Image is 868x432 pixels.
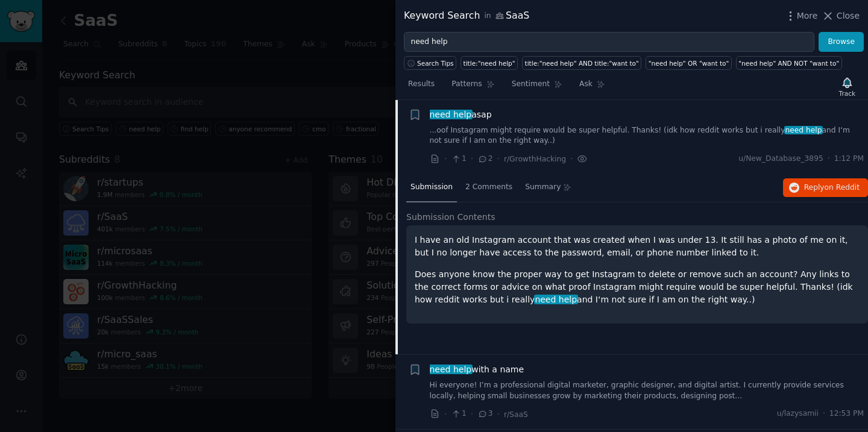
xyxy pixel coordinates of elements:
[471,408,473,421] span: ·
[415,234,860,259] p: I have an old Instagram account that was created when I was under 13. It still has a photo of me ...
[415,268,860,306] p: Does anyone know the proper way to get Instagram to delete or remove such an account? Any links t...
[777,409,819,419] span: u/lazysamii
[839,89,855,98] div: Track
[410,182,453,193] span: Submission
[829,409,864,419] span: 12:53 PM
[784,126,823,134] span: need help
[465,182,512,193] span: 2 Comments
[783,178,868,198] button: Replyon Reddit
[430,108,492,121] a: need helpasap
[451,409,466,419] span: 1
[430,108,492,121] span: asap
[825,183,860,192] span: on Reddit
[461,56,518,70] a: title:"need help"
[430,125,864,146] a: ...oof Instagram might require would be super helpful. Thanks! (idk how reddit works but i really...
[784,10,818,22] button: More
[477,154,492,164] span: 2
[504,410,528,419] span: r/SaaS
[408,79,435,90] span: Results
[570,152,573,165] span: ·
[649,59,729,67] div: "need help" OR "want to"
[464,59,515,67] div: title:"need help"
[797,10,818,22] span: More
[447,75,498,99] a: Patterns
[837,10,860,22] span: Close
[404,8,529,23] div: Keyword Search SaaS
[404,32,814,52] input: Try a keyword related to your business
[512,79,550,90] span: Sentiment
[430,363,524,376] span: with a name
[430,363,524,376] a: need helpwith a name
[404,75,439,99] a: Results
[822,10,860,22] button: Close
[417,59,454,67] span: Search Tips
[828,154,830,164] span: ·
[804,183,860,193] span: Reply
[508,75,567,99] a: Sentiment
[738,154,823,164] span: u/New_Database_3895
[444,152,447,165] span: ·
[484,11,491,22] span: in
[451,154,466,164] span: 1
[575,75,609,99] a: Ask
[497,408,500,421] span: ·
[451,79,482,90] span: Patterns
[525,182,561,193] span: Summary
[404,56,456,70] button: Search Tips
[430,380,864,401] a: Hi everyone! I’m a professional digital marketer, graphic designer, and digital artist. I current...
[579,79,593,90] span: Ask
[497,152,500,165] span: ·
[525,59,639,67] div: title:"need help" AND title:"want to"
[429,110,473,119] span: need help
[819,32,864,52] button: Browse
[736,56,842,70] a: "need help" AND NOT "want to"
[429,365,473,374] span: need help
[534,295,578,304] span: need help
[504,155,566,163] span: r/GrowthHacking
[823,409,825,419] span: ·
[471,152,473,165] span: ·
[477,409,492,419] span: 3
[522,56,641,70] a: title:"need help" AND title:"want to"
[834,154,864,164] span: 1:12 PM
[406,211,495,224] span: Submission Contents
[835,74,860,99] button: Track
[738,59,839,67] div: "need help" AND NOT "want to"
[444,408,447,421] span: ·
[646,56,732,70] a: "need help" OR "want to"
